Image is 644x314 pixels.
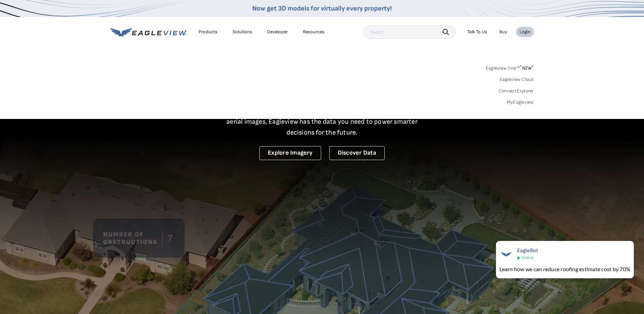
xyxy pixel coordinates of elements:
[259,146,321,160] a: Explore Imagery
[499,247,513,261] img: EagleBot
[499,265,630,273] div: Learn how we can reduce roofing estimate cost by 70%
[467,29,487,35] div: Talk To Us
[507,99,534,105] a: MyEagleview
[500,76,534,83] a: Eagleview Cloud
[303,29,325,35] div: Resources
[517,247,538,254] span: EagleBot
[499,88,534,94] a: ConnectExplorer
[521,255,533,260] span: Online
[520,65,534,71] span: NEW
[329,146,385,160] a: Discover Data
[199,29,218,35] div: Products
[252,4,392,13] a: Now get 3D models for virtually every property!
[486,63,534,71] a: Eagleview One™*NEW*
[267,29,288,35] a: Developer
[499,29,507,35] a: Buy
[218,105,426,138] p: A new era starts here. Built on more than 3.5 billion high-resolution aerial images, Eagleview ha...
[233,29,252,35] div: Solutions
[363,25,456,39] input: Search
[519,29,531,35] div: Login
